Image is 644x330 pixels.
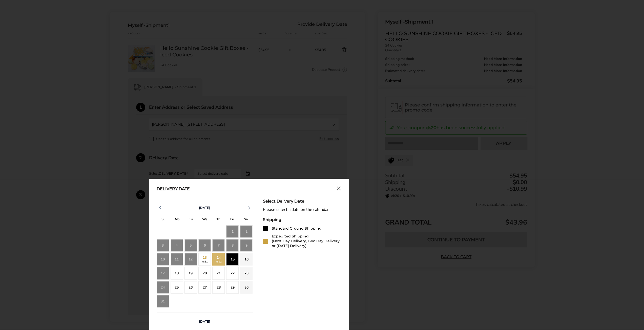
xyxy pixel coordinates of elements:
[184,216,198,224] div: T
[272,226,322,231] div: Standard Ground Shipping
[170,216,184,224] div: M
[225,216,239,224] div: F
[157,216,170,224] div: S
[212,216,225,224] div: T
[197,206,212,210] button: [DATE]
[197,319,212,324] button: [DATE]
[199,319,210,324] span: [DATE]
[263,207,341,212] div: Please select a date on the calendar
[199,206,210,210] span: [DATE]
[272,234,341,248] div: Expedited Shipping (Next Day Delivery, Two Day Delivery or [DATE] Delivery)
[263,217,341,222] div: Shipping
[239,216,253,224] div: S
[337,186,341,192] button: Close calendar
[198,216,211,224] div: W
[263,199,341,204] div: Select Delivery Date
[157,186,190,192] div: Delivery Date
